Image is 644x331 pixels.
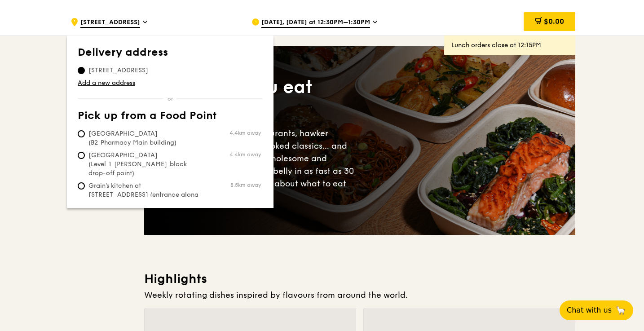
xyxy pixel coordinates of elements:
[451,41,568,50] div: Lunch orders close at 12:15PM
[78,129,212,147] span: [GEOGRAPHIC_DATA] (B2 Pharmacy Main building)
[144,289,575,301] div: Weekly rotating dishes inspired by flavours from around the world.
[78,130,85,137] input: [GEOGRAPHIC_DATA] (B2 Pharmacy Main building)4.4km away
[78,182,85,190] input: Grain's kitchen at [STREET_ADDRESS] (entrance along [PERSON_NAME][GEOGRAPHIC_DATA])8.5km away
[78,67,85,74] input: [STREET_ADDRESS]
[78,110,263,126] th: Pick up from a Food Point
[544,17,564,26] span: $0.00
[230,181,261,189] span: 8.5km away
[144,271,575,287] h3: Highlights
[78,66,159,75] span: [STREET_ADDRESS]
[229,129,261,137] span: 4.4km away
[78,79,263,88] a: Add a new address
[80,18,140,28] span: [STREET_ADDRESS]
[261,18,370,28] span: [DATE], [DATE] at 12:30PM–1:30PM
[615,305,626,316] span: 🦙
[560,300,633,320] button: Chat with us🦙
[78,152,85,159] input: [GEOGRAPHIC_DATA] (Level 1 [PERSON_NAME] block drop-off point)4.4km away
[78,46,263,62] th: Delivery address
[78,151,212,178] span: [GEOGRAPHIC_DATA] (Level 1 [PERSON_NAME] block drop-off point)
[229,151,261,158] span: 4.4km away
[567,305,612,316] span: Chat with us
[78,181,212,217] span: Grain's kitchen at [STREET_ADDRESS] (entrance along [PERSON_NAME][GEOGRAPHIC_DATA])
